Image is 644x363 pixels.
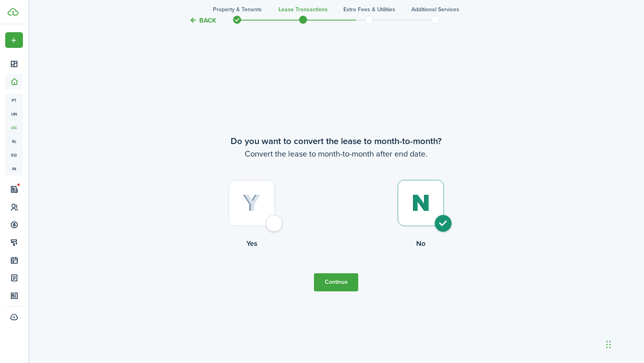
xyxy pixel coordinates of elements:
[411,194,430,212] img: No (selected)
[5,93,23,107] a: pt
[279,5,328,14] h3: Lease Transactions
[189,16,216,25] button: Back
[5,162,23,175] a: in
[5,107,23,121] a: un
[336,238,505,249] control-radio-card-title: No
[5,121,23,134] a: oc
[213,5,262,14] h3: Property & Tenants
[343,5,395,14] h3: Extra fees & Utilities
[314,273,358,291] button: Continue
[243,194,261,212] img: Yes
[8,8,19,16] img: TenantCloud
[506,276,644,363] iframe: Chat Widget
[167,134,505,148] wizard-step-header-title: Do you want to convert the lease to month-to-month?
[411,5,459,14] h3: Additional Services
[5,148,23,162] a: eq
[167,238,336,249] control-radio-card-title: Yes
[5,32,23,48] button: Open menu
[606,332,611,357] div: Drag
[5,134,23,148] a: kl
[167,148,505,160] wizard-step-header-description: Convert the lease to month-to-month after end date.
